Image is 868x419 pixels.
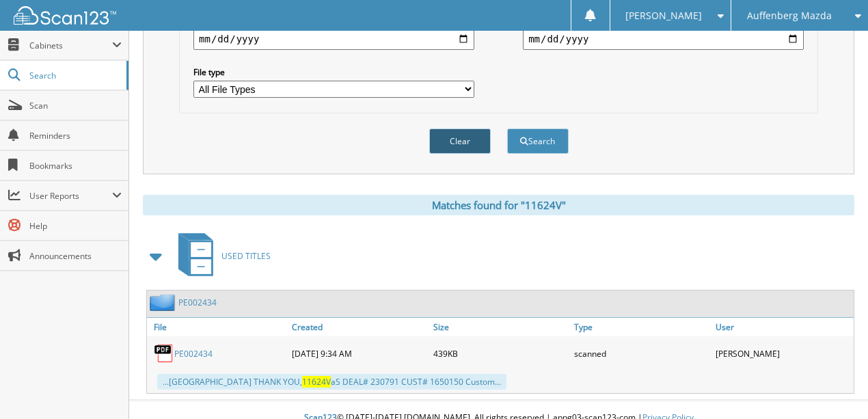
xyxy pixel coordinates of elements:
[507,129,569,154] button: Search
[29,40,112,51] span: Cabinets
[430,340,571,367] div: 439KB
[14,6,116,25] img: scan123-logo-white.svg
[157,374,506,390] div: ...[GEOGRAPHIC_DATA] THANK YOU, aS DEAL# 230791 CUST# 1650150 Custom...
[625,12,702,20] span: [PERSON_NAME]
[29,220,122,232] span: Help
[712,318,854,336] a: User
[429,129,491,154] button: Clear
[571,318,712,336] a: Type
[29,100,122,111] span: Scan
[29,190,112,202] span: User Reports
[747,12,832,20] span: Auffenberg Mazda
[29,70,120,81] span: Search
[174,348,213,360] a: PE002434
[571,340,712,367] div: scanned
[29,160,122,172] span: Bookmarks
[154,343,174,364] img: PDF.png
[143,195,854,215] div: Matches found for "11624V"
[147,318,288,336] a: File
[150,294,178,311] img: folder2.png
[302,376,331,388] span: 11624V
[800,353,868,419] iframe: Chat Widget
[221,250,271,262] span: USED TITLES
[170,229,271,283] a: USED TITLES
[29,250,122,262] span: Announcements
[523,28,804,50] input: end
[288,340,430,367] div: [DATE] 9:34 AM
[430,318,571,336] a: Size
[193,28,474,50] input: start
[712,340,854,367] div: [PERSON_NAME]
[29,130,122,141] span: Reminders
[288,318,430,336] a: Created
[178,297,217,308] a: PE002434
[193,66,474,78] label: File type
